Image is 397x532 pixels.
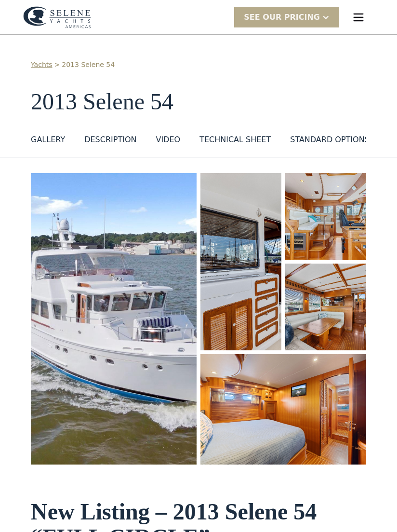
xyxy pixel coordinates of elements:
[31,134,65,146] div: GALLERY
[343,2,374,33] div: menu
[54,60,60,70] div: >
[200,354,366,465] a: open lightbox
[244,12,320,23] div: SEE Our Pricing
[31,89,366,115] h1: 2013 Selene 54
[290,134,370,149] a: STANDARD OPTIONS
[285,173,366,260] a: open lightbox
[23,6,91,28] a: home
[199,134,271,146] div: TECHNICAL SHEET
[200,173,281,350] a: open lightbox
[23,6,91,28] img: logo
[156,134,180,149] a: VIDEO
[31,60,53,70] a: Yachts
[234,7,339,27] div: SEE Our Pricing
[285,264,366,350] a: open lightbox
[156,134,180,146] div: VIDEO
[62,60,115,70] a: 2013 Selene 54
[31,134,65,149] a: GALLERY
[84,134,136,149] a: DESCRIPTION
[199,134,271,149] a: TECHNICAL SHEET
[84,134,136,146] div: DESCRIPTION
[31,173,197,465] a: open lightbox
[290,134,370,146] div: STANDARD OPTIONS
